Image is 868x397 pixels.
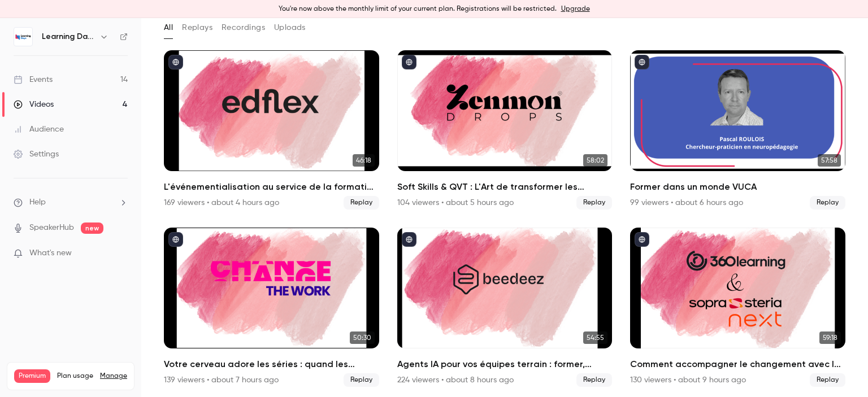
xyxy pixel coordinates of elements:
button: published [168,55,183,69]
div: 139 viewers • about 7 hours ago [164,374,279,386]
a: Manage [100,372,127,381]
li: Comment accompagner le changement avec le skills-based learning ? [630,228,845,387]
span: 54:55 [583,331,607,344]
div: Domaine [58,67,87,74]
a: 54:55Agents IA pour vos équipes terrain : former, accompagner et transformer l’expérience apprena... [397,228,613,387]
div: v 4.0.25 [32,18,55,27]
div: 99 viewers • about 6 hours ago [630,197,743,208]
button: published [635,232,649,247]
h2: Comment accompagner le changement avec le skills-based learning ? [630,357,845,371]
a: Upgrade [561,5,590,14]
h2: Former dans un monde VUCA [630,180,845,194]
h6: Learning Days [42,31,95,42]
img: website_grey.svg [18,29,27,38]
button: published [402,232,416,247]
span: Replay [576,373,612,387]
span: 57:58 [818,154,841,167]
li: Soft Skills & QVT : L'Art de transformer les compétences humaines en levier de bien-être et perfo... [397,50,613,210]
div: 130 viewers • about 9 hours ago [630,374,746,386]
li: Agents IA pour vos équipes terrain : former, accompagner et transformer l’expérience apprenant [397,228,613,387]
span: new [81,223,103,234]
div: 224 viewers • about 8 hours ago [397,374,514,386]
button: Replays [182,19,212,37]
button: All [164,19,173,37]
h2: Votre cerveau adore les séries : quand les neurosciences rencontrent la formation [164,357,379,371]
button: published [402,55,416,69]
li: Former dans un monde VUCA [630,50,845,210]
h2: Agents IA pour vos équipes terrain : former, accompagner et transformer l’expérience apprenant [397,357,613,371]
span: Replay [344,196,379,210]
ul: Videos [164,50,845,387]
img: tab_domain_overview_orange.svg [46,66,55,75]
button: published [635,55,649,69]
div: Audience [14,124,64,135]
h2: Soft Skills & QVT : L'Art de transformer les compétences humaines en levier de bien-être et perfo... [397,180,613,194]
iframe: Noticeable Trigger [114,248,128,259]
img: tab_keywords_by_traffic_grey.svg [128,66,137,75]
button: Uploads [274,19,306,37]
span: 58:02 [583,154,607,167]
a: 46:18L'événementialisation au service de la formation : engagez vos apprenants tout au long de l’... [164,50,379,210]
span: Help [29,197,46,208]
button: Recordings [222,19,265,37]
li: help-dropdown-opener [14,197,128,208]
h2: L'événementialisation au service de la formation : engagez vos apprenants tout au long de l’année [164,180,379,194]
div: 169 viewers • about 4 hours ago [164,197,279,208]
button: published [168,232,183,247]
a: 58:02Soft Skills & QVT : L'Art de transformer les compétences humaines en levier de bien-être et ... [397,50,613,210]
li: Votre cerveau adore les séries : quand les neurosciences rencontrent la formation [164,228,379,387]
span: Replay [810,196,845,210]
span: Replay [344,373,379,387]
span: Premium [14,369,50,383]
a: 57:58Former dans un monde VUCA99 viewers • about 6 hours agoReplay [630,50,845,210]
div: Events [14,74,53,85]
img: Learning Days [14,28,32,46]
span: Replay [576,196,612,210]
a: SpeakerHub [29,222,74,234]
div: Videos [14,99,54,110]
a: 50:30Votre cerveau adore les séries : quand les neurosciences rencontrent la formation139 viewers... [164,228,379,387]
span: Plan usage [57,372,93,381]
span: Replay [810,373,845,387]
div: Mots-clés [141,67,173,74]
div: Settings [14,149,59,160]
div: 104 viewers • about 5 hours ago [397,197,514,208]
span: 46:18 [353,154,375,167]
li: L'événementialisation au service de la formation : engagez vos apprenants tout au long de l’année [164,50,379,210]
a: 59:18Comment accompagner le changement avec le skills-based learning ?130 viewers • about 9 hours... [630,228,845,387]
div: Domaine: [DOMAIN_NAME] [29,29,128,38]
span: 59:18 [819,331,841,344]
span: What's new [29,247,72,259]
span: 50:30 [350,331,375,344]
img: logo_orange.svg [18,18,27,27]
